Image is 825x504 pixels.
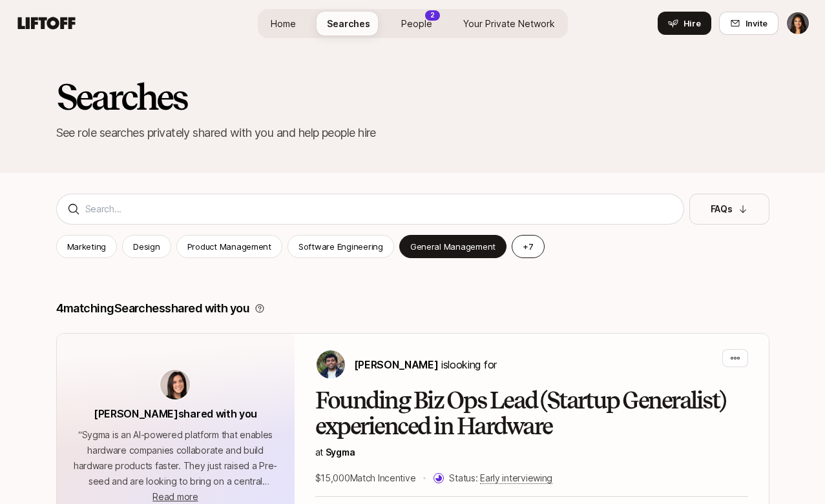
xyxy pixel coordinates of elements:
[317,350,345,379] img: Pardha Ponugoti
[711,201,733,217] p: FAQs
[326,447,355,458] a: Sygma
[56,299,250,318] p: 4 matching Searches shared with you
[430,10,435,20] p: 2
[160,370,190,399] img: avatar-url
[689,194,769,225] button: FAQs
[463,17,555,30] span: Your Private Network
[315,388,748,439] h2: Founding Biz Ops Lead (Startup Generalist) experienced in Hardware
[410,240,496,253] p: General Management
[187,240,271,253] p: Product Management
[391,12,443,35] a: People2
[512,235,545,258] button: +7
[315,470,416,486] p: $15,000 Match Incentive
[786,12,809,35] button: Ashvini Rao
[298,240,383,253] p: Software Engineering
[401,17,432,30] span: People
[133,240,160,253] p: Design
[271,17,296,30] span: Home
[152,491,198,502] span: Read more
[658,12,711,35] button: Hire
[746,17,768,30] span: Invite
[85,201,673,217] input: Search...
[56,77,769,116] h2: Searches
[787,12,809,34] img: Ashvini Rao
[480,472,552,484] span: Early interviewing
[449,470,552,486] p: Status:
[94,407,257,420] span: [PERSON_NAME] shared with you
[317,12,381,35] a: Searches
[719,12,778,35] button: Invite
[56,124,769,142] p: See role searches privately shared with you and help people hire
[327,17,370,30] span: Searches
[315,445,748,460] p: at
[72,427,279,489] p: “ Sygma is an AI-powered platform that enables hardware companies collaborate and build hardware ...
[354,356,497,373] p: is looking for
[453,12,565,35] a: Your Private Network
[684,17,701,30] span: Hire
[354,358,439,371] span: [PERSON_NAME]
[67,240,107,253] p: Marketing
[260,12,306,35] a: Home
